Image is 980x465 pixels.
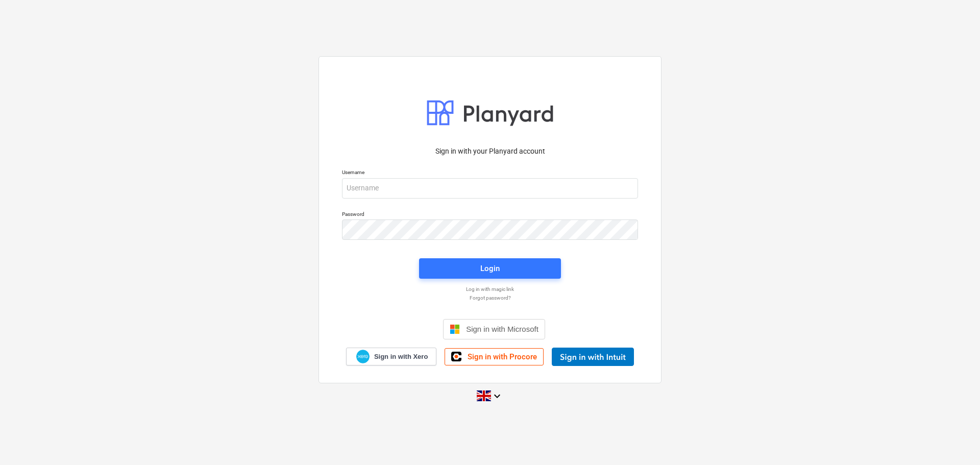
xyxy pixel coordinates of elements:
a: Sign in with Xero [346,348,437,365]
a: Log in with magic link [337,286,643,292]
img: Microsoft logo [450,324,460,334]
p: Password [342,211,638,219]
a: Forgot password? [337,295,643,301]
div: Login [480,262,500,275]
span: Sign in with Xero [374,352,428,361]
p: Sign in with your Planyard account [342,146,638,157]
p: Username [342,169,638,178]
img: Xero logo [356,350,370,363]
span: Sign in with Microsoft [466,325,538,333]
input: Username [342,178,638,199]
span: Sign in with Procore [468,352,537,361]
button: Login [419,258,561,279]
a: Sign in with Procore [445,348,544,365]
i: keyboard_arrow_down [491,390,503,402]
